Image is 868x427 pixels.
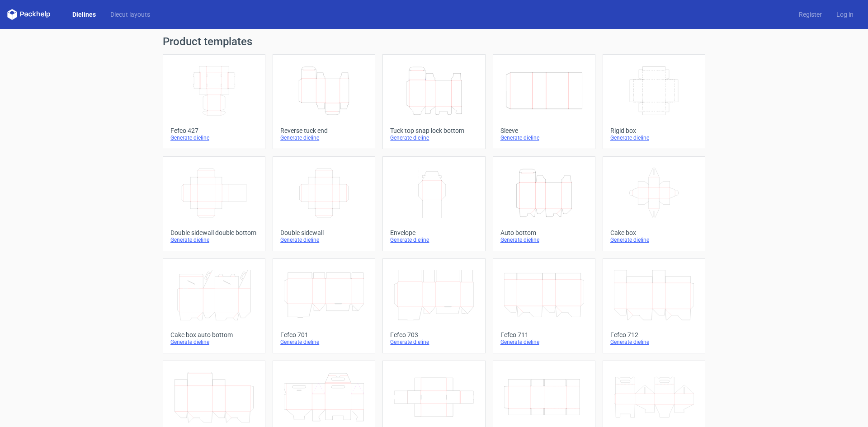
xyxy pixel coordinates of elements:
[390,127,477,134] div: Tuck top snap lock bottom
[610,338,698,346] div: Generate dieline
[500,236,588,244] div: Generate dieline
[382,54,485,149] a: Tuck top snap lock bottomGenerate dieline
[500,229,588,236] div: Auto bottom
[500,127,588,134] div: Sleeve
[280,229,368,236] div: Double sidewall
[163,258,265,353] a: Cake box auto bottomGenerate dieline
[610,134,698,141] div: Generate dieline
[170,127,258,134] div: Fefco 427
[603,54,705,149] a: Rigid boxGenerate dieline
[280,236,368,244] div: Generate dieline
[273,258,375,353] a: Fefco 701Generate dieline
[170,236,258,244] div: Generate dieline
[273,54,375,149] a: Reverse tuck endGenerate dieline
[500,338,588,346] div: Generate dieline
[382,258,485,353] a: Fefco 703Generate dieline
[603,156,705,251] a: Cake boxGenerate dieline
[170,134,258,141] div: Generate dieline
[170,229,258,236] div: Double sidewall double bottom
[170,331,258,338] div: Cake box auto bottom
[829,10,861,19] a: Log in
[390,229,477,236] div: Envelope
[65,10,103,19] a: Dielines
[273,156,375,251] a: Double sidewallGenerate dieline
[382,156,485,251] a: EnvelopeGenerate dieline
[280,331,368,338] div: Fefco 701
[103,10,157,19] a: Diecut layouts
[390,331,477,338] div: Fefco 703
[280,127,368,134] div: Reverse tuck end
[610,127,698,134] div: Rigid box
[170,338,258,346] div: Generate dieline
[493,258,595,353] a: Fefco 711Generate dieline
[610,331,698,338] div: Fefco 712
[163,36,705,47] h1: Product templates
[792,10,829,19] a: Register
[500,134,588,141] div: Generate dieline
[493,54,595,149] a: SleeveGenerate dieline
[280,134,368,141] div: Generate dieline
[390,134,477,141] div: Generate dieline
[603,258,705,353] a: Fefco 712Generate dieline
[390,338,477,346] div: Generate dieline
[500,331,588,338] div: Fefco 711
[610,229,698,236] div: Cake box
[610,236,698,244] div: Generate dieline
[493,156,595,251] a: Auto bottomGenerate dieline
[280,338,368,346] div: Generate dieline
[163,156,265,251] a: Double sidewall double bottomGenerate dieline
[163,54,265,149] a: Fefco 427Generate dieline
[390,236,477,244] div: Generate dieline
